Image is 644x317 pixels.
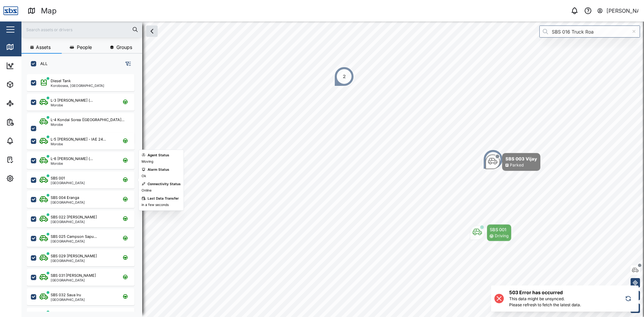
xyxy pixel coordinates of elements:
[148,167,169,172] div: Alarm Status
[17,118,40,126] div: Reports
[510,162,524,168] div: Parked
[485,153,540,171] div: Map marker
[142,188,152,193] div: Online
[142,202,169,208] div: in a few seconds
[77,45,92,50] span: People
[51,142,106,146] div: Morobe
[17,43,33,51] div: Map
[509,296,581,302] div: This data might be unsynced.
[597,6,639,15] button: [PERSON_NAME]
[142,159,153,164] div: Moving
[490,226,508,233] div: SBS 001
[51,195,79,201] div: SBS 004 Eranga
[51,201,85,204] div: [GEOGRAPHIC_DATA]
[148,181,181,187] div: Connectivity Status
[51,253,97,259] div: SBS 029 [PERSON_NAME]
[17,175,41,182] div: Settings
[51,292,81,298] div: SBS 032 Saua Iru
[25,24,138,35] input: Search assets or drivers
[51,278,96,282] div: [GEOGRAPHIC_DATA]
[51,117,124,123] div: L-4 Kondai Sorea ([GEOGRAPHIC_DATA]...
[606,7,639,15] div: [PERSON_NAME]
[51,162,93,165] div: Morobe
[148,153,169,158] div: Agent Status
[51,298,85,301] div: [GEOGRAPHIC_DATA]
[51,84,104,87] div: Korobosea, [GEOGRAPHIC_DATA]
[343,73,346,80] div: 2
[142,173,146,179] div: Ok
[41,5,57,17] div: Map
[509,302,581,308] div: Please refresh to fetch the latest data.
[483,149,503,169] div: Map marker
[21,21,644,317] canvas: Map
[505,155,537,162] div: SBS 003 Vijay
[51,214,97,220] div: SBS 022 [PERSON_NAME]
[17,100,34,107] div: Sites
[17,156,36,163] div: Tasks
[51,175,65,181] div: SBS 001
[51,137,106,142] div: L-5 [PERSON_NAME] - IAE 24...
[51,98,93,103] div: L-3 [PERSON_NAME] (...
[17,81,38,88] div: Assets
[51,220,97,223] div: [GEOGRAPHIC_DATA]
[509,289,581,296] h6: 503 Error has occurred
[17,137,38,145] div: Alarms
[51,259,97,262] div: [GEOGRAPHIC_DATA]
[116,45,132,50] span: Groups
[51,273,96,278] div: SBS 031 [PERSON_NAME]
[51,123,124,126] div: Morobe
[51,181,85,184] div: [GEOGRAPHIC_DATA]
[51,78,71,84] div: Diesel Tank
[36,45,51,50] span: Assets
[3,3,18,18] img: Main Logo
[495,233,508,239] div: Driving
[51,156,93,162] div: L-6 [PERSON_NAME] (...
[539,25,640,38] input: Search by People, Asset, Geozone or Place
[51,240,97,243] div: [GEOGRAPHIC_DATA]
[148,196,179,201] div: Last Data Transfer
[470,224,512,241] div: Map marker
[17,62,48,69] div: Dashboard
[334,66,354,87] div: Map marker
[27,72,142,312] div: grid
[36,61,48,66] label: ALL
[51,234,97,240] div: SBS 025 Campson Sapu...
[51,103,93,107] div: Morobe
